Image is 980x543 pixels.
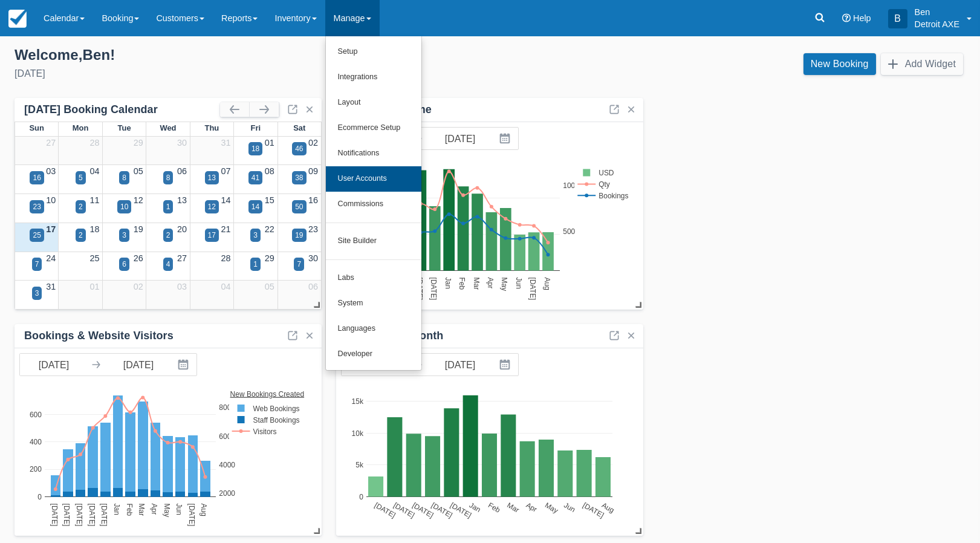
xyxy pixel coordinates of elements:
a: 04 [221,282,230,291]
a: New Booking [803,53,876,75]
div: B [888,9,907,28]
a: 06 [177,166,187,176]
div: 25 [33,230,41,241]
a: Site Builder [326,229,421,254]
a: Commissions [326,192,421,217]
button: Interact with the calendar and add the check-in date for your trip. [172,354,196,376]
a: 01 [265,138,274,148]
a: 14 [221,195,230,205]
div: 3 [122,230,126,241]
a: 03 [46,166,56,176]
a: 21 [221,224,230,234]
a: 19 [134,224,143,234]
div: 19 [295,230,303,241]
p: Ben [915,6,959,18]
a: 27 [177,253,187,263]
div: 6 [122,259,126,270]
div: 41 [251,172,259,183]
div: 13 [208,172,216,183]
a: 01 [90,282,100,291]
div: 7 [297,259,301,270]
a: 10 [46,195,56,205]
a: 20 [177,224,187,234]
a: Labs [326,265,421,291]
a: 12 [134,195,143,205]
img: checkfront-main-nav-mini-logo.png [8,10,27,28]
a: 29 [265,253,274,263]
a: Languages [326,316,421,342]
a: System [326,291,421,316]
div: 12 [208,201,216,212]
div: 5 [79,172,83,183]
a: 09 [308,166,318,176]
a: 07 [221,166,230,176]
a: 18 [90,224,100,234]
span: Thu [205,123,219,132]
button: Add Widget [881,53,963,75]
div: 46 [295,143,303,154]
div: 1 [166,201,170,212]
a: 23 [308,224,318,234]
div: Bookings & Website Visitors [24,329,174,343]
div: 3 [35,288,39,299]
button: Interact with the calendar and add the check-in date for your trip. [494,354,518,376]
div: Welcome , Ben ! [15,46,481,64]
a: 11 [90,195,100,205]
a: 30 [177,138,187,148]
a: 30 [308,253,318,263]
a: 25 [90,253,100,263]
a: 04 [90,166,100,176]
a: 03 [177,282,187,291]
text: New Bookings Created [230,389,305,398]
a: 24 [46,253,56,263]
a: 29 [134,138,143,148]
i: Help [842,14,851,22]
button: Interact with the calendar and add the check-in date for your trip. [494,128,518,149]
a: 31 [221,138,230,148]
div: 16 [33,172,41,183]
span: Help [853,13,871,23]
input: End Date [105,354,172,376]
a: 26 [134,253,143,263]
a: 13 [177,195,187,205]
span: Mon [73,123,89,132]
a: Notifications [326,141,421,166]
span: Sat [293,123,305,132]
p: Detroit AXE [915,18,959,30]
a: 15 [265,195,274,205]
div: 2 [166,230,170,241]
input: End Date [426,354,494,376]
div: [DATE] [15,67,481,81]
a: 16 [308,195,318,205]
span: Wed [160,123,176,132]
div: 10 [120,201,128,212]
span: Sun [29,123,44,132]
div: 7 [35,259,39,270]
a: 02 [308,138,318,148]
a: 28 [221,253,230,263]
div: 38 [295,172,303,183]
a: Integrations [326,65,421,90]
input: End Date [426,128,494,149]
a: 27 [46,138,56,148]
a: Setup [326,39,421,65]
div: 14 [251,201,259,212]
div: 18 [251,143,259,154]
a: 08 [265,166,274,176]
span: Fri [251,123,261,132]
div: 23 [33,201,41,212]
div: 8 [166,172,170,183]
div: 50 [295,201,303,212]
a: Ecommerce Setup [326,115,421,141]
ul: Manage [325,36,422,371]
input: Start Date [20,354,88,376]
a: Developer [326,342,421,367]
a: 22 [265,224,274,234]
div: 17 [208,230,216,241]
a: 02 [134,282,143,291]
div: 4 [166,259,170,270]
a: User Accounts [326,166,421,192]
span: Tue [118,123,131,132]
a: 05 [134,166,143,176]
a: 17 [46,224,56,234]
